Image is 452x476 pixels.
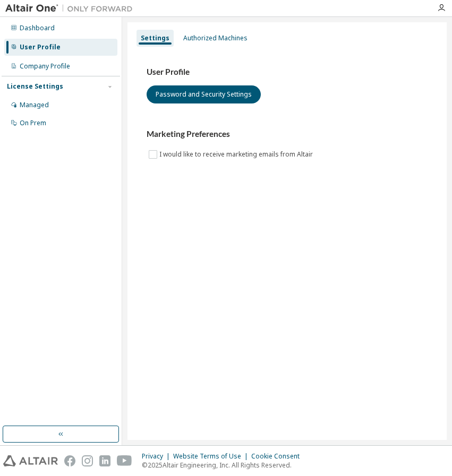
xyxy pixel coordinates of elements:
[20,43,61,51] div: User Profile
[20,119,46,127] div: On Prem
[7,82,63,91] div: License Settings
[64,455,75,466] img: facebook.svg
[5,3,138,14] img: Altair One
[99,455,110,466] img: linkedin.svg
[147,67,428,77] h3: User Profile
[20,101,49,109] div: Managed
[3,455,58,466] img: altair_logo.svg
[20,24,55,32] div: Dashboard
[173,452,251,461] div: Website Terms of Use
[183,34,248,42] div: Authorized Machines
[142,452,173,461] div: Privacy
[159,148,315,161] label: I would like to receive marketing emails from Altair
[141,34,169,42] div: Settings
[82,455,93,466] img: instagram.svg
[147,129,428,140] h3: Marketing Preferences
[147,85,261,103] button: Password and Security Settings
[251,452,306,461] div: Cookie Consent
[117,455,132,466] img: youtube.svg
[142,461,306,470] p: © 2025 Altair Engineering, Inc. All Rights Reserved.
[20,62,70,71] div: Company Profile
